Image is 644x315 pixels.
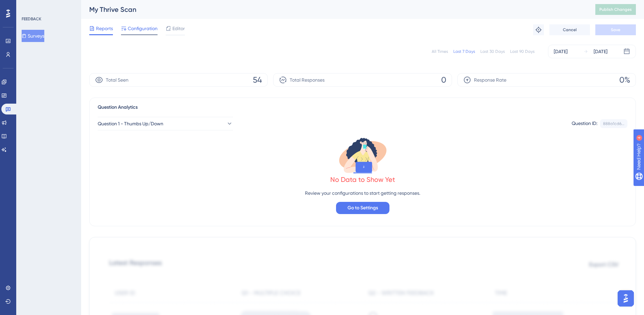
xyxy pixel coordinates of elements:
div: No Data to Show Yet [330,175,395,184]
span: 54 [253,75,262,85]
button: Surveys [22,30,44,42]
div: Last 30 Days [480,49,505,54]
button: Publish Changes [595,4,636,15]
div: My Thrive Scan [89,5,578,14]
div: 888a1cd6... [603,121,624,126]
button: Save [595,24,636,35]
span: Cancel [563,27,577,33]
p: Review your configurations to start getting responses. [305,189,420,197]
span: Response Rate [474,76,506,84]
button: Question 1 - Thumbs Up/Down [98,117,233,130]
span: Total Responses [290,76,325,84]
div: FEEDBACK [22,16,41,22]
span: Publish Changes [599,7,632,12]
span: Editor [172,24,185,33]
span: Save [611,27,620,33]
div: Last 90 Days [510,49,534,54]
span: Configuration [128,24,158,33]
div: 4 [47,3,49,9]
span: Need Help? [16,2,42,10]
div: Last 7 Days [453,49,475,54]
div: [DATE] [594,47,607,56]
span: Question 1 - Thumbs Up/Down [98,120,163,128]
span: Question Analytics [98,103,138,111]
div: Question ID: [572,119,597,128]
div: [DATE] [554,47,568,56]
span: Reports [96,24,113,33]
button: Go to Settings [336,202,389,214]
span: Total Seen [106,76,128,84]
iframe: UserGuiding AI Assistant Launcher [616,288,636,309]
div: All Times [432,49,448,54]
span: Go to Settings [348,204,378,212]
button: Cancel [549,24,590,35]
span: 0% [619,75,630,85]
span: 0 [441,75,446,85]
